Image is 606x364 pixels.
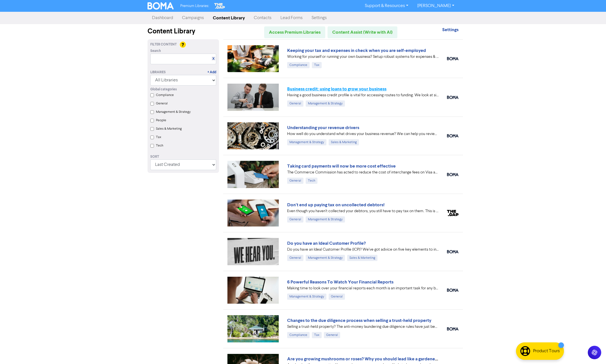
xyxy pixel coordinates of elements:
[213,2,226,10] img: The Gap
[148,2,174,10] img: BOMA Logo
[413,1,458,10] a: [PERSON_NAME]
[447,289,458,292] img: boma_accounting
[287,216,303,223] div: General
[150,70,166,75] div: Libraries
[148,26,219,36] div: Content Library
[156,93,174,98] label: Compliance
[180,4,209,8] span: Premium Libraries:
[287,54,439,60] div: Working for yourself or running your own business? Setup robust systems for expenses & tax requir...
[156,109,191,115] label: Management & Strategy
[208,12,249,24] a: Content Library
[312,332,322,338] div: Tax
[307,12,331,24] a: Settings
[287,139,326,145] div: Management & Strategy
[150,154,216,159] div: Sort
[287,241,366,246] a: Do you have an Ideal Customer Profile?
[306,100,345,107] div: Management & Strategy
[212,57,215,61] a: X
[276,12,307,24] a: Lead Forms
[287,100,303,107] div: General
[287,318,431,323] a: Changes to the due diligence process when selling a trust-held property
[442,28,458,32] a: Settings
[442,27,458,33] strong: Settings
[447,327,458,331] img: boma
[287,48,426,53] a: Keeping your tax and expenses in check when you are self-employed
[150,49,161,54] span: Search
[150,42,216,47] div: Filter Content
[447,210,458,216] img: thegap
[287,178,303,184] div: General
[287,332,310,338] div: Compliance
[287,279,393,285] a: 6 Powerful Reasons To Watch Your Financial Reports
[287,86,386,92] a: Business credit: using loans to grow your business
[287,62,310,68] div: Compliance
[360,1,413,10] a: Support & Resources
[264,26,325,38] a: Access Premium Libraries
[447,250,458,253] img: boma
[324,332,340,338] div: General
[347,255,377,261] div: Sales & Marketing
[150,87,216,92] div: Global categories
[329,139,359,145] div: Sales & Marketing
[447,57,458,60] img: boma_accounting
[447,134,458,138] img: boma_accounting
[156,126,182,131] label: Sales & Marketing
[329,294,345,300] div: General
[287,125,359,131] a: Understanding your revenue drivers
[156,143,163,148] label: Tech
[328,26,397,38] a: Content Assist (Write with AI)
[249,12,276,24] a: Contacts
[156,118,166,123] label: People
[536,303,606,364] iframe: Chat Widget
[306,216,345,223] div: Management & Strategy
[287,324,439,330] div: Selling a trust-held property? The anti-money laundering due diligence rules have just been simpl...
[287,247,439,253] div: Do you have an Ideal Customer Profile (ICP)? We’ve got advice on five key elements to include in ...
[287,255,303,261] div: General
[287,163,396,169] a: Taking card payments will now be more cost effective
[208,70,216,75] a: + Add
[447,96,458,99] img: boma
[287,202,384,208] a: Don't end up paying tax on uncollected debtors!
[148,12,178,24] a: Dashboard
[287,285,439,291] div: Making time to look over your financial reports each month is an important task for any business ...
[306,178,317,184] div: Tech
[156,101,168,106] label: General
[287,170,439,175] div: The Commerce Commission has acted to reduce the cost of interchange fees on Visa and Mastercard p...
[287,208,439,214] div: Even though you haven’t collected your debtors, you still have to pay tax on them. This is becaus...
[447,173,458,176] img: boma
[306,255,345,261] div: Management & Strategy
[287,131,439,137] div: How well do you understand what drives your business revenue? We can help you review your numbers...
[312,62,322,68] div: Tax
[287,356,464,362] a: Are you growing mushrooms or roses? Why you should lead like a gardener, not a grower
[178,12,208,24] a: Campaigns
[287,92,439,98] div: Having a good business credit profile is vital for accessing routes to funding. We look at six di...
[287,294,326,300] div: Management & Strategy
[156,135,161,140] label: Tax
